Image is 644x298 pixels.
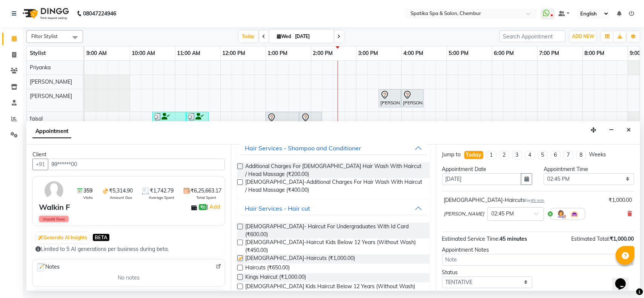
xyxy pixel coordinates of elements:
[153,113,185,127] div: [PERSON_NAME] V, TK02, 10:30 AM-11:15 AM, Haircuts
[442,269,533,277] div: Status
[442,165,533,173] div: Appointment Date
[208,202,221,211] a: Add
[526,198,545,203] small: for
[442,173,522,185] input: yyyy-mm-dd
[39,202,70,213] div: Walkin F
[538,48,561,59] a: 7:00 PM
[245,162,423,178] span: Additional Charges For [DEMOGRAPHIC_DATA] Hair Wash With Haircut / Head Massage (₹200.00)
[293,31,331,42] input: 2025-09-03
[402,90,423,106] div: [PERSON_NAME], TK03, 04:00 PM-04:30 PM, Classic Foot Massage
[191,187,221,195] span: ₹6,25,663.17
[442,246,634,254] div: Appointment Notes
[149,195,175,200] span: Average Spent
[266,113,298,129] div: [PERSON_NAME], TK04, 01:00 PM-01:45 PM, Haircuts
[245,144,361,153] div: Hair Services - Shampoo and Conditioner
[32,159,48,170] button: +91
[83,195,93,200] span: Visits
[589,151,606,159] div: Weeks
[245,204,310,213] div: Hair Services - Hair cut
[500,235,527,242] span: 45 minutes
[564,151,573,159] li: 7
[512,151,522,159] li: 3
[300,113,321,129] div: [PERSON_NAME], TK04, 01:45 PM-02:15 PM, Head Massage-Coconut / Olive / Almond Oil 30 Mins
[531,198,545,203] span: 45 min
[442,151,461,159] div: Jump to
[207,202,221,211] span: |
[447,48,471,59] a: 5:00 PM
[266,48,290,59] a: 1:00 PM
[245,254,355,264] span: [DEMOGRAPHIC_DATA]-Haircuts (₹1,000.00)
[30,50,46,57] span: Stylist
[380,90,400,106] div: [PERSON_NAME], TK03, 03:30 PM-04:00 PM, Classic Foot Massage
[48,159,225,170] input: Search by Name/Mobile/Email/Code
[492,48,516,59] a: 6:00 PM
[30,64,51,71] span: Priyanka
[245,223,423,238] span: [DEMOGRAPHIC_DATA]- Haircut For Undergraduates With Id Card (₹600.00)
[110,195,132,200] span: Amount Due
[30,78,72,85] span: [PERSON_NAME]
[444,210,484,218] span: [PERSON_NAME]
[19,3,71,24] img: logo
[35,245,222,253] div: Limited to 5 AI generations per business during beta.
[571,235,610,242] span: Estimated Total:
[43,180,65,202] img: avatar
[612,268,636,290] iframe: chat widget
[609,196,632,204] div: ₹1,000.00
[551,151,561,159] li: 6
[275,34,293,39] span: Wed
[32,151,225,159] div: Client
[572,34,594,39] span: ADD NEW
[245,264,290,273] span: Haircuts (₹650.00)
[36,232,89,243] button: Generate AI Insights
[442,235,500,242] span: Estimated Service Time:
[583,48,607,59] a: 8:00 PM
[610,235,634,242] span: ₹1,000.00
[444,196,545,204] div: [DEMOGRAPHIC_DATA]-Haircuts
[487,151,496,159] li: 1
[221,48,247,59] a: 12:00 PM
[83,3,116,24] b: 08047224946
[130,48,157,59] a: 10:00 AM
[245,238,423,254] span: [DEMOGRAPHIC_DATA]-Haircut Kids Below 12 Years (Without Wash) (₹450.00)
[31,33,58,39] span: Filter Stylist
[538,151,548,159] li: 5
[245,178,423,194] span: [DEMOGRAPHIC_DATA]-Additional Charges For Hair Wash With Haircut / Head Massage (₹400.00)
[623,124,634,136] button: Close
[93,234,109,241] span: BETA
[150,187,174,195] span: ₹1,742.79
[109,187,133,195] span: ₹5,314.90
[544,165,634,173] div: Appointment Time
[402,48,426,59] a: 4:00 PM
[30,93,72,99] span: [PERSON_NAME]
[32,125,71,138] span: Appointment
[240,202,426,215] button: Hair Services - Hair cut
[570,31,596,42] button: ADD NEW
[85,48,109,59] a: 9:00 AM
[311,48,335,59] a: 2:00 PM
[118,274,140,282] span: No notes
[570,209,579,219] img: Interior.png
[196,195,216,200] span: Total Spent
[239,31,258,42] span: Today
[36,263,60,272] span: Notes
[199,204,207,210] span: ₹0
[245,273,306,283] span: Kings Haircut (₹1,000.00)
[83,187,92,195] span: 359
[525,151,535,159] li: 4
[500,31,566,42] input: Search Appointment
[357,48,380,59] a: 3:00 PM
[240,141,426,155] button: Hair Services - Shampoo and Conditioner
[187,113,208,127] div: [PERSON_NAME] V, TK02, 11:15 AM-11:45 AM, [PERSON_NAME] Styling / Crafting / Trim
[500,151,509,159] li: 2
[466,151,482,159] div: Today
[30,115,43,122] span: faisal
[556,209,566,219] img: Hairdresser.png
[39,216,69,222] span: Unpaid Dues
[576,151,586,159] li: 8
[175,48,203,59] a: 11:00 AM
